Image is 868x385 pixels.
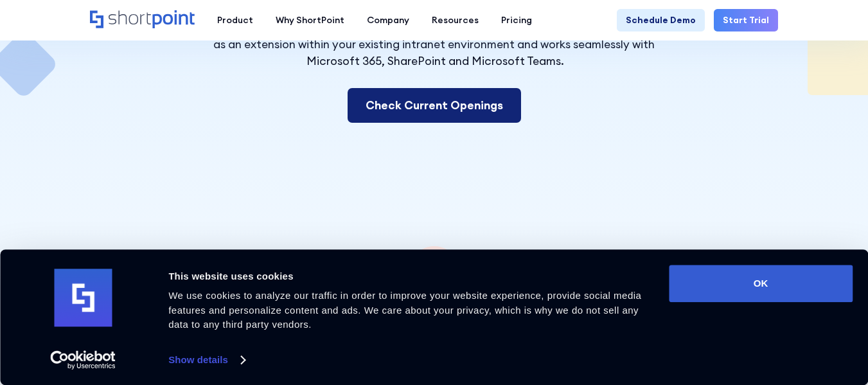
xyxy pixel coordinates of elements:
a: Resources [420,9,490,31]
a: Home [90,10,195,30]
a: Product [206,9,264,31]
a: Company [355,9,420,31]
img: logo [54,269,112,327]
a: Why ShortPoint [264,9,355,31]
div: Pricing [501,13,532,27]
iframe: Chat Widget [637,236,868,385]
div: Product [217,13,253,27]
span: We use cookies to analyze our traffic in order to improve your website experience, provide social... [168,290,641,330]
button: OK [669,265,853,302]
a: Usercentrics Cookiebot - opens in a new window [27,350,139,370]
div: This website uses cookies [168,269,654,284]
div: Resources [432,13,479,27]
a: Check Current Openings [348,88,521,123]
div: Company [367,13,409,27]
a: Pricing [490,9,543,31]
div: Why ShortPoint [276,13,344,27]
a: Show details [168,350,244,370]
a: Start Trial [714,9,778,31]
a: Schedule Demo [617,9,705,31]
